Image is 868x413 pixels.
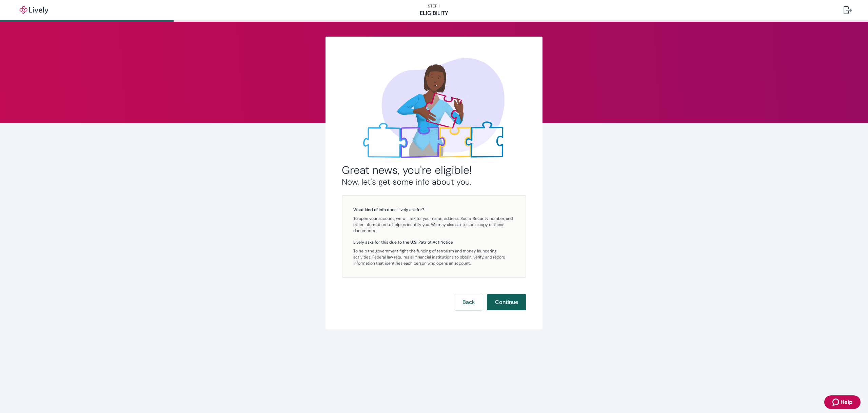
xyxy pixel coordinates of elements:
[342,163,526,177] h2: Great news, you're eligible!
[353,207,515,213] h5: What kind of info does Lively ask for?
[838,2,857,18] button: Log out
[454,294,483,310] button: Back
[353,248,515,266] p: To help the government fight the funding of terrorism and money laundering activities, Federal la...
[342,177,526,187] h3: Now, let's get some info about you.
[353,215,515,234] p: To open your account, we will ask for your name, address, Social Security number, and other infor...
[15,6,53,14] img: Lively
[487,294,526,310] button: Continue
[832,398,841,406] svg: Zendesk support icon
[353,239,515,245] h5: Lively asks for this due to the U.S. Patriot Act Notice
[841,398,852,406] span: Help
[824,395,861,409] button: Zendesk support iconHelp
